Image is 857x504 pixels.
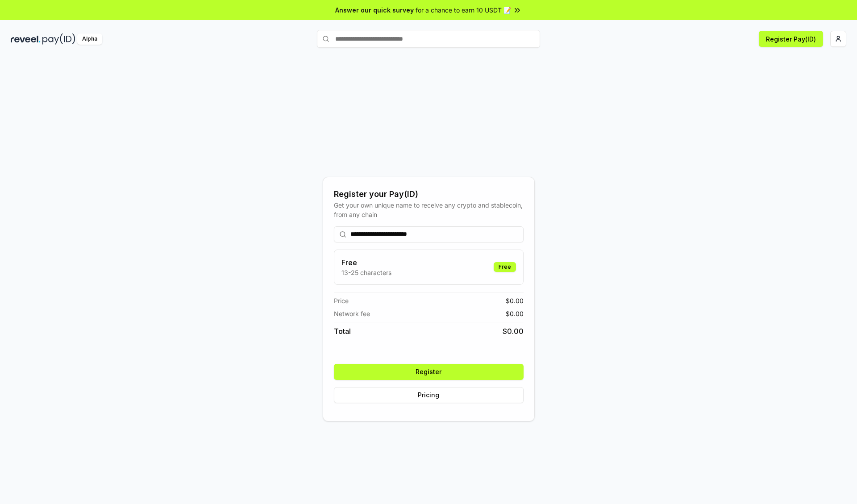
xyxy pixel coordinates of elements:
[335,5,414,15] span: Answer our quick survey
[77,33,102,45] div: Alpha
[334,364,524,380] button: Register
[334,188,524,200] div: Register your Pay(ID)
[341,257,391,268] h3: Free
[334,296,349,305] span: Price
[334,326,351,337] span: Total
[42,33,75,45] img: pay_id
[334,387,524,403] button: Pricing
[416,5,511,15] span: for a chance to earn 10 USDT 📝
[334,200,524,219] div: Get your own unique name to receive any crypto and stablecoin, from any chain
[506,296,524,305] span: $ 0.00
[334,309,370,318] span: Network fee
[11,33,41,45] img: reveel_dark
[503,326,524,337] span: $ 0.00
[341,268,391,277] p: 13-25 characters
[759,31,823,47] button: Register Pay(ID)
[506,309,524,318] span: $ 0.00
[494,262,516,272] div: Free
